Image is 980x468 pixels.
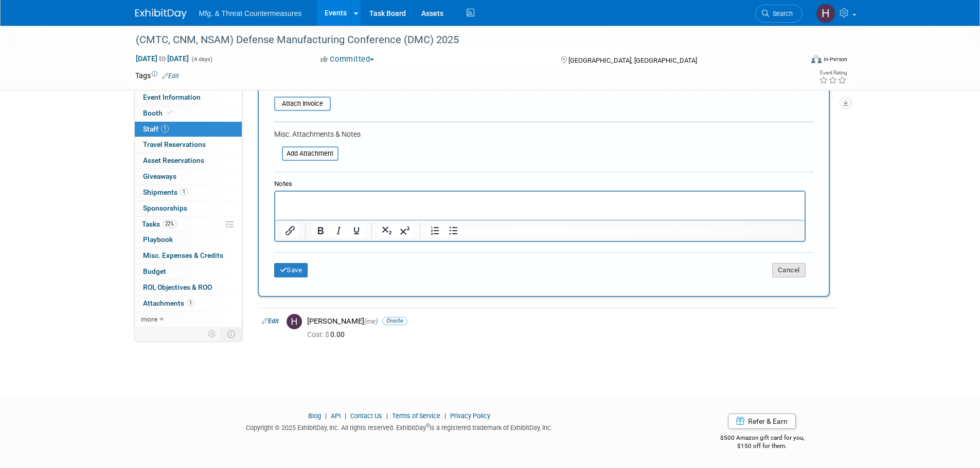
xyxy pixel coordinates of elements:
span: Cost: $ [307,330,330,339]
span: | [384,412,390,420]
span: [DATE] [DATE] [135,54,189,63]
span: more [141,315,157,323]
a: Edit [162,72,179,80]
button: Numbered list [426,223,444,238]
a: Shipments1 [135,185,242,200]
button: Cancel [772,263,806,277]
img: H.jpg [287,314,302,329]
span: 22% [163,220,176,228]
button: Insert/edit link [281,223,299,238]
a: Giveaways [135,169,242,184]
td: Personalize Event Tab Strip [203,327,221,341]
span: Search [769,10,793,17]
a: Search [755,5,803,23]
a: Travel Reservations [135,137,242,153]
span: 1 [180,188,188,196]
img: ExhibitDay [135,9,187,19]
img: Format-Inperson.png [811,55,822,63]
a: Budget [135,264,242,279]
a: Contact Us [350,412,382,420]
a: Staff1 [135,122,242,137]
span: Giveaways [143,172,176,180]
span: Onsite [382,317,407,325]
button: Italic [330,223,347,238]
td: Tags [135,70,179,81]
span: 1 [187,299,194,307]
span: Playbook [143,235,173,244]
a: Booth [135,106,242,121]
a: API [331,412,341,420]
button: Superscript [396,223,414,238]
a: Privacy Policy [450,412,490,420]
a: more [135,312,242,327]
a: Attachments1 [135,296,242,311]
span: | [442,412,449,420]
img: Hillary Hawkins [816,4,835,23]
a: Asset Reservations [135,153,242,169]
span: 1 [161,125,169,133]
div: $150 off for them. [679,442,845,451]
div: $500 Amazon gift card for you, [679,427,845,451]
i: Booth reservation complete [167,110,172,116]
span: Shipments [143,188,188,196]
a: Tasks22% [135,217,242,232]
span: Asset Reservations [143,156,204,164]
sup: ® [426,423,430,428]
div: Event Rating [819,70,847,76]
div: In-Person [823,55,847,63]
span: Travel Reservations [143,140,206,148]
span: Budget [143,267,166,275]
span: [GEOGRAPHIC_DATA], [GEOGRAPHIC_DATA] [568,57,697,64]
button: Committed [317,54,378,65]
button: Subscript [378,223,396,238]
span: Event Information [143,93,201,101]
div: [PERSON_NAME] [307,316,833,326]
a: Refer & Earn [728,414,796,429]
a: Terms of Service [392,412,440,420]
div: Notes [274,179,806,189]
span: ROI, Objectives & ROO [143,283,212,291]
a: Misc. Expenses & Credits [135,248,242,264]
a: Event Information [135,90,242,105]
button: Save [274,263,308,277]
div: Copyright © 2025 ExhibitDay, Inc. All rights reserved. ExhibitDay is a registered trademark of Ex... [135,421,664,433]
span: (4 days) [191,56,212,63]
span: Mfg. & Threat Countermeasures [199,9,302,17]
div: Misc. Attachments & Notes [274,129,813,139]
span: Tasks [142,220,176,228]
a: Blog [308,412,321,420]
button: Underline [348,223,365,238]
iframe: Rich Text Area [275,192,805,220]
a: Playbook [135,232,242,248]
td: Toggle Event Tabs [221,327,242,341]
div: Event Format [742,53,848,69]
span: 0.00 [307,330,349,339]
button: Bullet list [444,223,462,238]
span: Staff [143,125,169,133]
div: (CMTC, CNM, NSAM) Defense Manufacturing Conference (DMC) 2025 [132,31,787,49]
span: to [157,54,167,63]
span: Attachments [143,299,194,307]
span: Booth [143,109,174,117]
span: | [342,412,349,420]
span: | [323,412,329,420]
span: Misc. Expenses & Credits [143,251,223,259]
span: Sponsorships [143,204,187,212]
a: Edit [262,317,279,325]
span: (me) [364,317,378,325]
button: Bold [312,223,329,238]
a: ROI, Objectives & ROO [135,280,242,295]
a: Sponsorships [135,201,242,216]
